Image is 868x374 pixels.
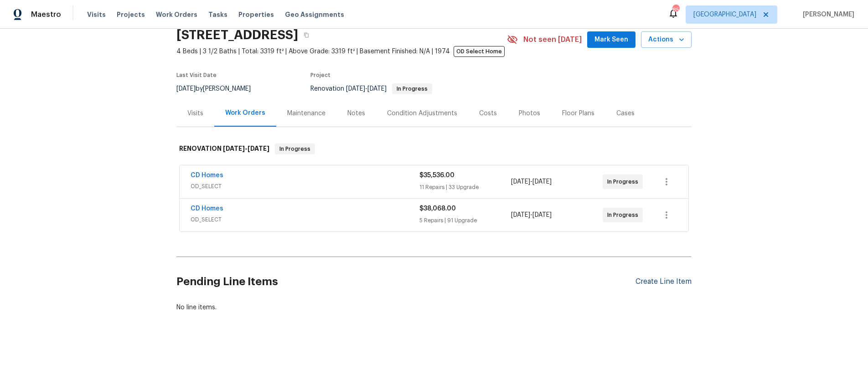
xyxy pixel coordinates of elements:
[594,34,628,46] span: Mark Seen
[176,261,635,303] h2: Pending Line Items
[387,109,457,118] div: Condition Adjustments
[648,34,684,46] span: Actions
[191,172,223,179] a: CD Homes
[511,179,530,185] span: [DATE]
[523,35,582,44] span: Not seen [DATE]
[511,177,552,186] span: -
[223,145,269,152] span: -
[419,205,456,212] span: $38,068.00
[176,86,196,92] span: [DATE]
[310,86,432,92] span: Renovation
[616,109,635,118] div: Cases
[176,134,692,164] div: RENOVATION [DATE]-[DATE]In Progress
[117,10,145,19] span: Projects
[179,143,269,154] h6: RENOVATION
[419,216,511,225] div: 5 Repairs | 91 Upgrade
[191,205,223,212] a: CD Homes
[156,10,197,19] span: Work Orders
[176,303,692,312] div: No line items.
[419,183,511,192] div: 11 Repairs | 33 Upgrade
[187,109,203,118] div: Visits
[693,10,756,19] span: [GEOGRAPHIC_DATA]
[454,46,505,57] span: OD Select Home
[176,72,217,78] span: Last Visit Date
[799,10,854,19] span: [PERSON_NAME]
[225,108,265,118] div: Work Orders
[176,47,507,56] span: 4 Beds | 3 1/2 Baths | Total: 3319 ft² | Above Grade: 3319 ft² | Basement Finished: N/A | 1974
[346,86,365,92] span: [DATE]
[298,27,315,43] button: Copy Address
[511,210,552,220] span: -
[393,86,431,92] span: In Progress
[31,10,61,19] span: Maestro
[238,10,274,19] span: Properties
[641,31,692,48] button: Actions
[635,277,692,286] div: Create Line Item
[562,109,594,118] div: Floor Plans
[672,5,679,15] div: 85
[191,182,419,191] span: OD_SELECT
[87,10,106,19] span: Visits
[208,11,227,18] span: Tasks
[511,212,530,218] span: [DATE]
[176,31,298,40] h2: [STREET_ADDRESS]
[346,86,387,92] span: -
[532,212,552,218] span: [DATE]
[347,109,365,118] div: Notes
[276,144,314,154] span: In Progress
[419,172,455,179] span: $35,536.00
[587,31,635,48] button: Mark Seen
[191,215,419,224] span: OD_SELECT
[223,145,245,152] span: [DATE]
[176,83,262,94] div: by [PERSON_NAME]
[287,109,325,118] div: Maintenance
[285,10,344,19] span: Geo Assignments
[310,72,331,78] span: Project
[479,109,497,118] div: Costs
[519,109,540,118] div: Photos
[367,86,387,92] span: [DATE]
[532,179,552,185] span: [DATE]
[607,177,642,186] span: In Progress
[248,145,269,152] span: [DATE]
[607,210,642,220] span: In Progress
